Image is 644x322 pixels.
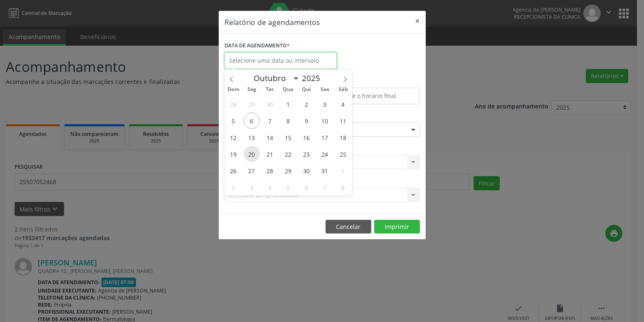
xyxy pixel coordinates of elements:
[324,88,420,104] input: Selecione o horário final
[244,162,260,179] span: Outubro 27, 2025
[409,11,426,31] button: Close
[262,162,278,179] span: Outubro 28, 2025
[299,162,315,179] span: Outubro 30, 2025
[374,220,420,234] button: Imprimir
[225,52,337,69] input: Selecione uma data ou intervalo
[280,129,296,145] span: Outubro 15, 2025
[244,179,260,195] span: Novembro 3, 2025
[299,179,315,195] span: Novembro 6, 2025
[280,146,296,162] span: Outubro 22, 2025
[299,113,315,129] span: Outubro 9, 2025
[242,87,261,92] span: Seg
[225,113,242,129] span: Outubro 5, 2025
[335,96,351,112] span: Outubro 4, 2025
[334,87,352,92] span: Sáb
[297,87,316,92] span: Qui
[335,113,351,129] span: Outubro 11, 2025
[317,113,333,129] span: Outubro 10, 2025
[335,179,351,195] span: Novembro 8, 2025
[279,87,297,92] span: Qua
[280,162,296,179] span: Outubro 29, 2025
[244,96,260,112] span: Setembro 29, 2025
[335,162,351,179] span: Novembro 1, 2025
[299,146,315,162] span: Outubro 23, 2025
[262,129,278,145] span: Outubro 14, 2025
[225,129,242,145] span: Outubro 12, 2025
[316,87,334,92] span: Sex
[299,96,315,112] span: Outubro 2, 2025
[250,72,300,84] select: Month
[244,113,260,129] span: Outubro 6, 2025
[280,113,296,129] span: Outubro 8, 2025
[326,220,371,234] button: Cancelar
[280,179,296,195] span: Novembro 5, 2025
[244,129,260,145] span: Outubro 13, 2025
[299,73,327,84] input: Year
[317,146,333,162] span: Outubro 24, 2025
[225,96,242,112] span: Setembro 28, 2025
[262,113,278,129] span: Outubro 7, 2025
[317,96,333,112] span: Outubro 3, 2025
[225,17,320,27] h5: Relatório de agendamentos
[244,146,260,162] span: Outubro 20, 2025
[261,87,279,92] span: Ter
[262,96,278,112] span: Setembro 30, 2025
[335,129,351,145] span: Outubro 18, 2025
[299,129,315,145] span: Outubro 16, 2025
[317,129,333,145] span: Outubro 17, 2025
[262,146,278,162] span: Outubro 21, 2025
[225,87,243,92] span: Dom
[262,179,278,195] span: Novembro 4, 2025
[225,39,290,52] label: DATA DE AGENDAMENTO
[225,179,242,195] span: Novembro 2, 2025
[225,162,242,179] span: Outubro 26, 2025
[280,96,296,112] span: Outubro 1, 2025
[335,146,351,162] span: Outubro 25, 2025
[317,179,333,195] span: Novembro 7, 2025
[317,162,333,179] span: Outubro 31, 2025
[225,146,242,162] span: Outubro 19, 2025
[324,75,420,88] label: ATÉ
